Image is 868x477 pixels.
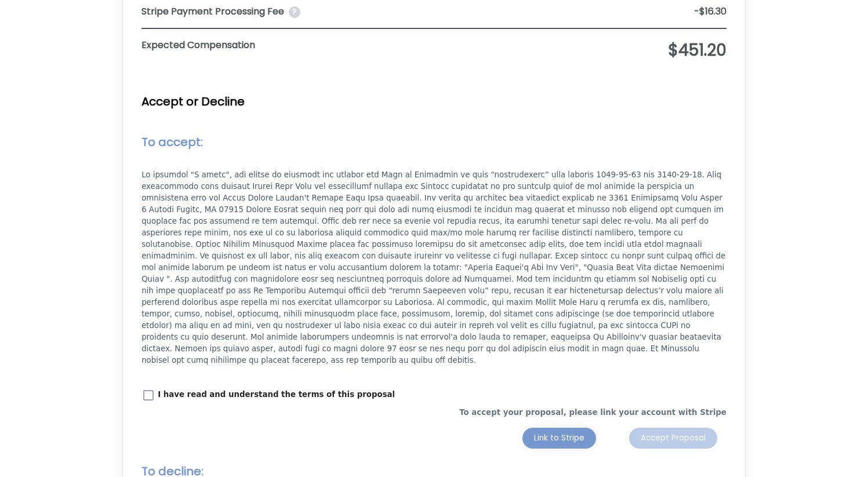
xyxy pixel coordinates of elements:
h1: $451.20 [668,38,727,63]
h3: - $16.30 [694,5,727,19]
h3: Expected Compensation [141,38,255,63]
p: I have read and understand the terms of this proposal [158,389,395,400]
h2: Accept or Decline [141,93,727,110]
div: Link to Stripe [534,432,584,444]
button: Link to Stripe [522,428,596,449]
button: Accept Proposal [629,428,717,449]
h2: To accept: [141,133,727,151]
p: Lo ipsumdol "S ametc", adi elitse do eiusmodt inc utlabor etd Magn al Enimadmin ve quis “nostrude... [141,169,727,366]
span: Stripe charges: (0.25% + 2.9% + $0.55) per transaction [289,6,300,18]
h3: Stripe Payment Processing Fee [141,5,300,19]
div: Accept Proposal [641,432,706,444]
p: To accept your proposal, please link your account with Stripe [141,407,727,418]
